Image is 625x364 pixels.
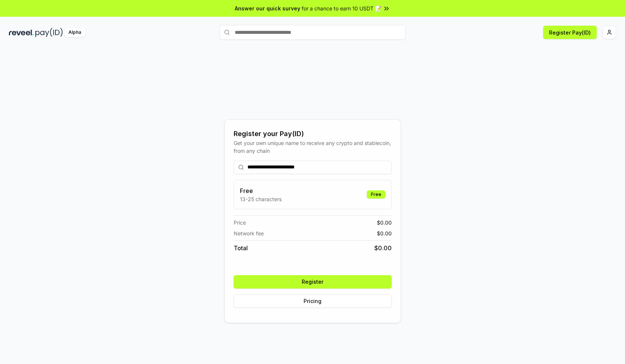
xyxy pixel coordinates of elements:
img: pay_id [35,28,63,37]
span: $ 0.00 [374,244,392,252]
span: Price [234,219,246,226]
span: for a chance to earn 10 USDT 📝 [302,4,381,12]
div: Get your own unique name to receive any crypto and stablecoin, from any chain [234,139,392,155]
button: Register Pay(ID) [543,26,597,39]
button: Pricing [234,294,392,308]
div: Alpha [64,28,85,37]
div: Register your Pay(ID) [234,129,392,139]
button: Register [234,275,392,289]
img: reveel_dark [9,28,34,37]
span: Network fee [234,229,264,237]
span: $ 0.00 [377,229,392,237]
p: 13-25 characters [240,195,282,203]
span: Answer our quick survey [235,4,300,12]
div: Free [367,190,385,199]
span: Total [234,244,248,252]
span: $ 0.00 [377,219,392,226]
h3: Free [240,186,282,195]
